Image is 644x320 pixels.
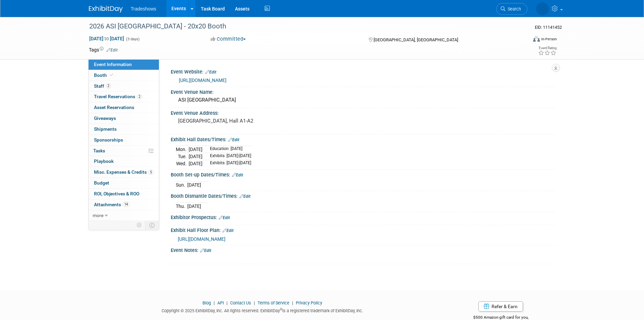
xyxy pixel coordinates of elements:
div: ASI [GEOGRAPHIC_DATA] [176,95,550,105]
div: Exhibit Hall Floor Plan: [171,225,555,234]
a: Booth [89,70,159,81]
span: ROI, Objectives & ROO [94,191,139,196]
a: Blog [202,300,211,305]
div: Event Rating [538,46,556,50]
a: Edit [200,248,211,253]
div: Exhibit Hall Dates/Times: [171,134,555,143]
div: Booth Dismantle Dates/Times: [171,191,555,200]
a: Tasks [89,146,159,156]
td: [DATE] [187,202,201,210]
a: Event Information [89,59,159,70]
td: Personalize Event Tab Strip [134,221,145,230]
div: Event Format [487,35,557,45]
a: more [89,210,159,221]
a: Search [496,3,527,15]
a: Playbook [89,156,159,167]
span: Event ID: 11141452 [535,25,562,30]
td: Sun. [176,181,187,188]
td: Wed. [176,160,189,167]
i: Booth reservation complete [110,73,113,77]
sup: ® [280,307,282,311]
a: Sponsorships [89,135,159,145]
span: Tradeshows [131,6,157,12]
a: Budget [89,178,159,188]
button: Committed [208,36,248,43]
a: Privacy Policy [296,300,322,305]
div: Copyright © 2025 ExhibitDay, Inc. All rights reserved. ExhibitDay is a registered trademark of Ex... [89,306,436,314]
div: In-Person [541,37,557,42]
span: Attachments [94,202,129,207]
span: | [212,300,216,305]
span: Asset Reservations [94,105,134,110]
a: Edit [222,228,234,233]
a: Attachments14 [89,199,159,210]
td: [DATE] [187,181,201,188]
a: Travel Reservations2 [89,91,159,102]
a: Misc. Expenses & Credits5 [89,167,159,177]
a: Giveaways [89,113,159,124]
td: Exhibits: [DATE]-[DATE] [206,153,251,160]
span: Event Information [94,62,132,67]
span: to [103,36,110,41]
a: Refer & Earn [478,301,523,312]
pre: [GEOGRAPHIC_DATA], Hall A1-A2 [178,118,324,124]
span: Giveaways [94,115,116,121]
img: Format-Inperson.png [533,36,540,42]
a: Edit [205,70,216,74]
td: Education: [DATE] [206,146,251,153]
span: | [290,300,295,305]
a: [URL][DOMAIN_NAME] [179,78,226,83]
a: Edit [219,215,230,220]
span: Sponsorships [94,137,123,143]
span: 5 [148,170,153,175]
td: Exhibits: [DATE]-[DATE] [206,160,251,167]
a: Edit [232,173,243,177]
td: Tags [89,46,118,53]
a: Staff2 [89,81,159,91]
a: Edit [239,194,251,199]
div: Event Notes: [171,245,555,254]
span: Budget [94,180,109,186]
div: Event Website: [171,67,555,76]
td: [DATE] [189,153,202,160]
span: | [225,300,229,305]
span: | [252,300,257,305]
span: Staff [94,83,111,89]
a: Edit [106,48,118,52]
td: Tue. [176,153,189,160]
a: Contact Us [230,300,251,305]
span: Booth [94,72,115,78]
span: Shipments [94,126,117,132]
span: (3 days) [125,37,140,41]
span: more [93,213,103,218]
span: Misc. Expenses & Credits [94,169,153,175]
td: Mon. [176,146,189,153]
a: [URL][DOMAIN_NAME] [178,236,225,242]
span: 14 [123,202,129,207]
span: 2 [106,83,111,88]
a: API [217,300,224,305]
span: Travel Reservations [94,94,142,99]
td: [DATE] [189,146,202,153]
img: ExhibitDay [89,6,123,13]
span: [DATE] [DATE] [89,36,124,42]
a: Asset Reservations [89,102,159,113]
td: [DATE] [189,160,202,167]
td: Toggle Event Tabs [145,221,159,230]
div: Event Venue Address: [171,108,555,116]
div: 2026 ASI [GEOGRAPHIC_DATA] - 20x20 Booth [87,20,517,33]
span: Search [505,6,521,12]
a: ROI, Objectives & ROO [89,189,159,199]
td: Thu. [176,202,187,210]
a: Shipments [89,124,159,134]
div: Event Venue Name: [171,87,555,95]
span: Playbook [94,158,114,164]
div: Booth Set-up Dates/Times: [171,170,555,178]
span: Tasks [93,148,105,153]
img: Janet Wong [536,2,549,15]
span: 2 [137,94,142,99]
div: Exhibitor Prospectus: [171,212,555,221]
a: Terms of Service [258,300,289,305]
span: [GEOGRAPHIC_DATA], [GEOGRAPHIC_DATA] [374,37,458,42]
